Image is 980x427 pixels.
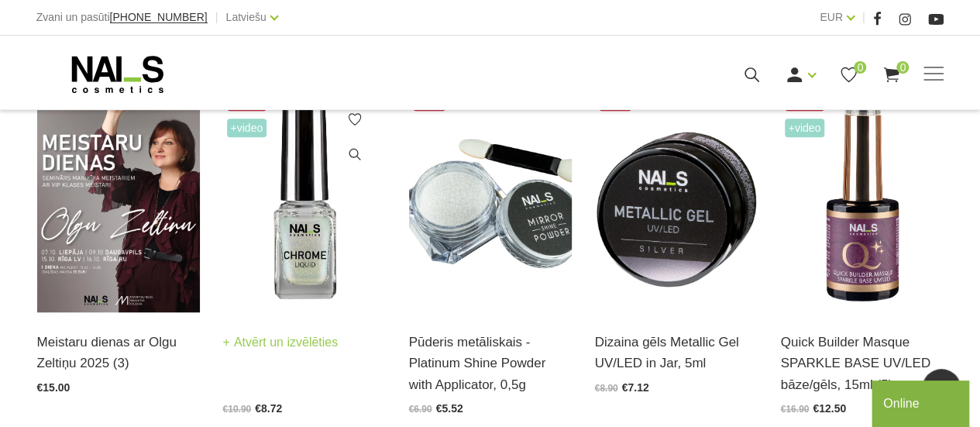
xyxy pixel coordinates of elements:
a: EUR [820,8,843,26]
span: €10.90 [223,404,252,415]
span: 0 [854,61,866,74]
img: ✨ Meistaru dienas ar Olgu Zeltiņu 2025 ✨ RUDENS / Seminārs manikīra meistariem Liepāja – 7. okt.,... [37,88,200,312]
span: €16.90 [781,404,810,415]
span: | [862,8,865,27]
span: €5.52 [436,402,463,415]
a: 0 [882,65,901,84]
a: [PHONE_NUMBER] [110,12,208,23]
img: Dizaina produkts spilgtā spoguļa efekta radīšanai.LIETOŠANA: Pirms lietošanas nepieciešams sakrat... [223,88,386,312]
img: Augstas kvalitātes, metāliskā spoguļefekta dizaina pūderis lieliskam spīdumam. Šobrīd aktuāls spi... [409,88,572,312]
span: +Video [785,119,825,137]
a: Meistaru dienas ar Olgu Zeltiņu 2025 (3) [37,332,200,374]
span: +Video [227,119,267,137]
span: €15.00 [37,381,70,394]
a: Pūderis metāliskais - Platinum Shine Powder with Applicator, 0,5g [409,332,572,395]
iframe: chat widget [872,377,972,427]
span: 0 [896,61,909,74]
span: [PHONE_NUMBER] [110,11,208,23]
span: | [215,8,218,27]
a: Latviešu [226,8,266,26]
a: Atvērt un izvēlēties [223,332,339,353]
a: Quick Builder Masque SPARKLE BASE UV/LED bāze/gēls, 15ml (5) [781,332,944,395]
img: Metallic Gel UV/LED ir intensīvi pigmentets metala dizaina gēls, kas palīdz radīt reljefu zīmējum... [595,88,758,312]
div: Zvani un pasūti [36,8,208,27]
span: €7.12 [622,381,649,394]
span: €12.50 [813,402,846,415]
span: €8.90 [595,383,618,394]
span: €8.72 [255,402,282,415]
a: Dizaina gēls Metallic Gel UV/LED in Jar, 5ml [595,332,758,374]
a: 0 [839,65,858,84]
img: Maskējoša, viegli mirdzoša bāze/gels. Unikāls produkts ar daudz izmantošanas iespējām: •Bāze gell... [781,88,944,312]
span: €6.90 [409,404,432,415]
